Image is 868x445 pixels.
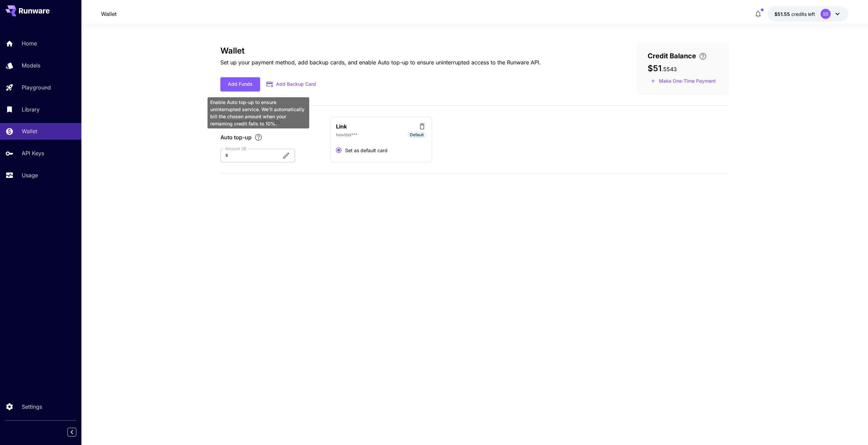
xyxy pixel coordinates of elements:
h3: Wallet [220,46,541,56]
span: $51 [648,63,662,73]
p: API Keys [22,149,44,157]
a: Wallet [101,10,117,18]
button: Collapse sidebar [67,428,76,437]
p: Models [22,61,40,69]
div: $51.5543 [774,11,815,18]
button: $51.5543SS [768,6,848,22]
span: Auto top-up [220,133,252,141]
div: Collapse sidebar [73,426,81,438]
span: Default [408,132,426,138]
p: Home [22,39,37,47]
div: Enable Auto top-up to ensure uninterrupted service. We'll automatically bill the chosen amount wh... [208,97,309,128]
label: Amount ($) [225,146,247,151]
span: Set as default card [345,147,388,154]
p: Playground [22,83,51,92]
button: Add Funds [220,77,260,91]
nav: breadcrumb [101,10,117,18]
span: $51.55 [774,11,791,17]
p: Usage [22,171,38,179]
button: Make a one-time, non-recurring payment [648,76,719,86]
div: SS [821,9,831,19]
button: Add Backup Card [260,78,323,91]
p: Library [22,105,40,114]
p: Wallet [22,127,37,135]
button: Enter your card details and choose an Auto top-up amount to avoid service interruptions. We'll au... [696,52,710,60]
button: Enable Auto top-up to ensure uninterrupted service. We'll automatically bill the chosen amount wh... [252,133,265,141]
span: Credit Balance [648,51,696,61]
span: credits left [791,11,815,17]
p: Settings [22,403,42,411]
span: . 5543 [662,66,677,73]
p: Set up your payment method, add backup cards, and enable Auto top-up to ensure uninterrupted acce... [220,58,541,66]
p: Link [336,122,347,130]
